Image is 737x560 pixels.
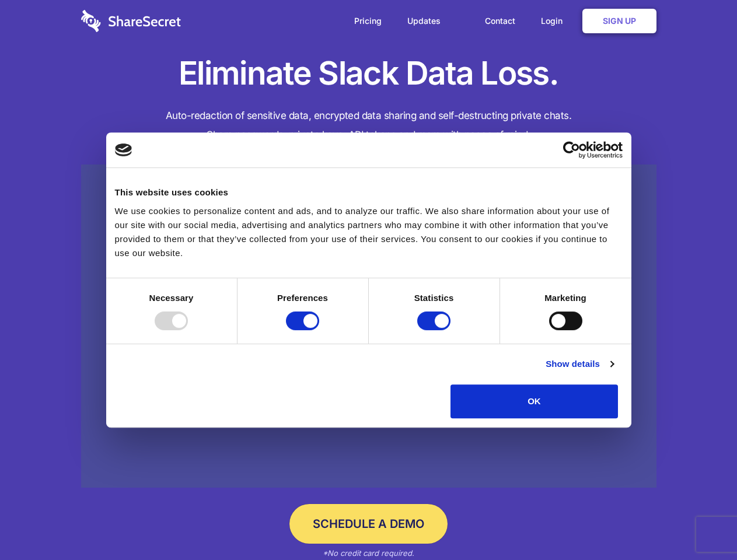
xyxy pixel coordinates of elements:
h1: Eliminate Slack Data Loss. [81,52,656,94]
div: We use cookies to personalize content and ads, and to analyze our traffic. We also share informat... [115,204,623,260]
h4: Auto-redaction of sensitive data, encrypted data sharing and self-destructing private chats. Shar... [81,106,656,145]
div: This website uses cookies [115,185,623,199]
a: Pricing [343,3,393,39]
strong: Marketing [544,293,586,303]
a: Schedule a Demo [289,504,448,544]
strong: Preferences [277,293,328,303]
a: Usercentrics Cookiebot - opens in a new window [521,141,623,159]
a: Login [529,3,580,39]
a: Wistia video thumbnail [81,164,656,488]
strong: Statistics [414,293,454,303]
strong: Necessary [149,293,194,303]
a: Contact [473,3,527,39]
img: logo-wordmark-white-trans-d4663122ce5f474addd5e946df7df03e33cb6a1c49d2221995e7729f52c070b2.svg [81,10,181,32]
em: *No credit card required. [323,548,414,558]
img: logo [115,143,132,156]
a: Sign Up [582,9,656,33]
a: Show details [546,357,613,371]
button: OK [450,384,618,418]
